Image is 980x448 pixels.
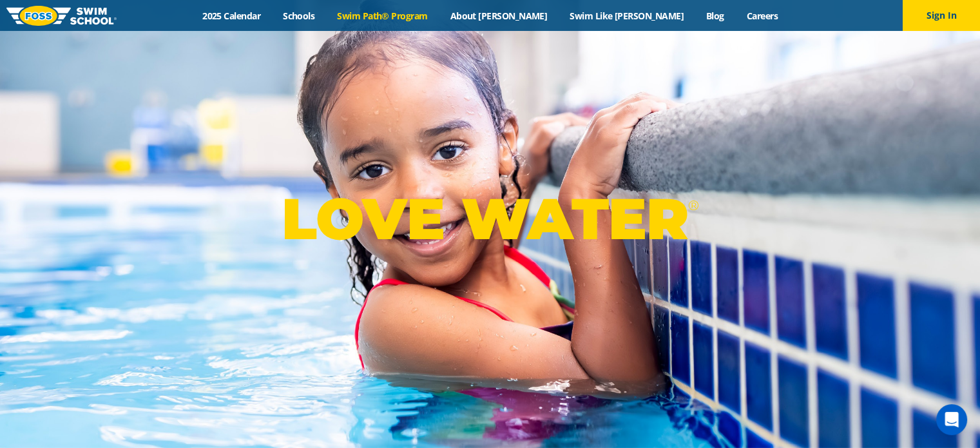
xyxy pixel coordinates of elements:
img: FOSS Swim School Logo [6,6,117,26]
a: Blog [695,10,735,22]
a: Careers [735,10,789,22]
sup: ® [688,197,698,213]
a: Swim Like [PERSON_NAME] [559,10,695,22]
a: About [PERSON_NAME] [439,10,559,22]
a: Schools [272,10,326,22]
div: Open Intercom Messenger [936,404,967,435]
a: 2025 Calendar [191,10,272,22]
a: Swim Path® Program [326,10,439,22]
p: LOVE WATER [282,184,698,253]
